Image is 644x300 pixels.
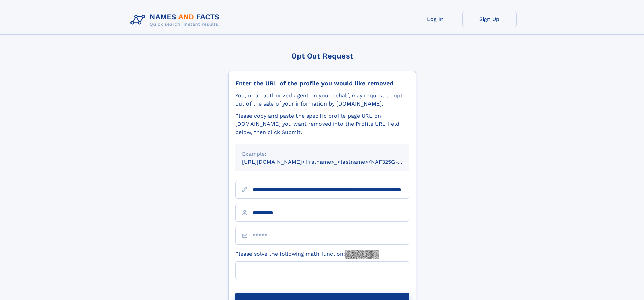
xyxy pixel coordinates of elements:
div: Please copy and paste the specific profile page URL on [DOMAIN_NAME] you want removed into the Pr... [235,112,409,136]
div: Opt Out Request [228,52,416,60]
div: Example: [242,150,402,158]
div: Enter the URL of the profile you would like removed [235,79,409,87]
a: Sign Up [462,11,517,27]
img: Logo Names and Facts [128,11,225,29]
div: You, or an authorized agent on your behalf, may request to opt-out of the sale of your informatio... [235,92,409,108]
label: Please solve the following math function: [235,250,379,259]
small: [URL][DOMAIN_NAME]<firstname>_<lastname>/NAF325G-xxxxxxxx [242,159,422,165]
a: Log In [408,11,462,27]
